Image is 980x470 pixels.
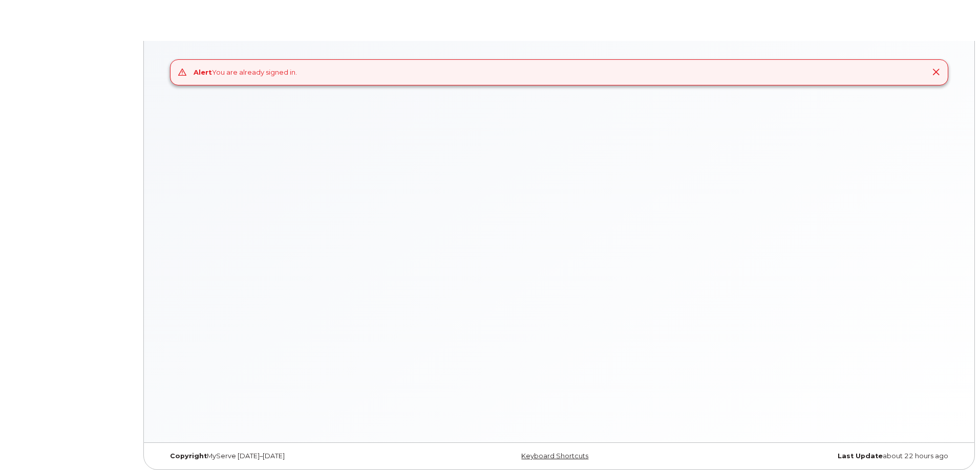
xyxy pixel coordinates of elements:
[194,68,297,77] div: You are already signed in.
[521,452,588,460] a: Keyboard Shortcuts
[194,68,212,76] strong: Alert
[170,452,207,460] strong: Copyright
[838,452,883,460] strong: Last Update
[162,452,427,460] div: MyServe [DATE]–[DATE]
[691,452,956,460] div: about 22 hours ago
